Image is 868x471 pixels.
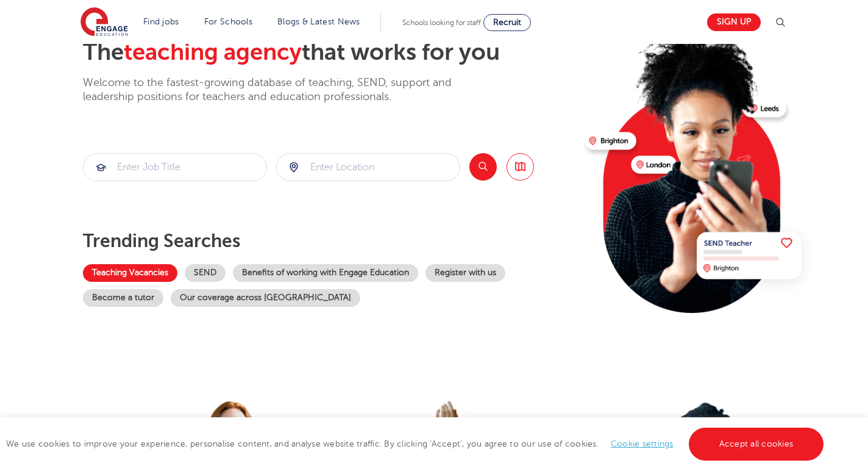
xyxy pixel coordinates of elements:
input: Submit [277,154,460,181]
a: Blogs & Latest News [277,17,360,26]
a: Become a tutor [83,289,163,307]
input: Submit [84,154,266,181]
span: We use cookies to improve your experience, personalise content, and analyse website traffic. By c... [6,439,827,448]
div: Submit [276,153,460,181]
img: Engage Education [80,7,128,38]
p: Trending searches [83,230,575,252]
a: Find jobs [143,17,179,26]
div: Submit [83,153,267,181]
span: teaching agency [124,39,302,65]
a: Register with us [425,264,505,282]
a: Cookie settings [611,439,674,448]
a: Sign up [707,13,761,31]
span: Schools looking for staff [402,18,481,27]
span: Recruit [493,18,521,27]
p: Welcome to the fastest-growing database of teaching, SEND, support and leadership positions for t... [83,76,485,104]
a: For Schools [204,17,252,26]
h2: The that works for you [83,38,575,67]
a: SEND [185,264,226,282]
a: Accept all cookies [689,428,824,461]
a: Our coverage across [GEOGRAPHIC_DATA] [171,289,360,307]
a: Recruit [483,14,531,31]
a: Teaching Vacancies [83,264,177,282]
a: Benefits of working with Engage Education [233,264,418,282]
button: Search [469,153,497,181]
